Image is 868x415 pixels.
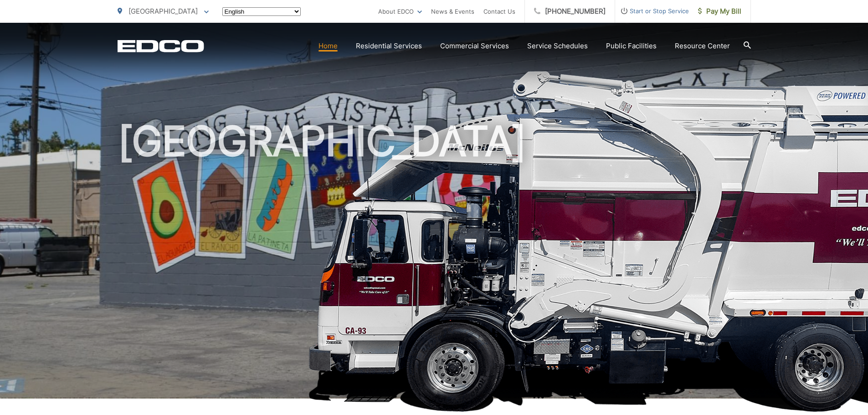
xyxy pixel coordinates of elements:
[675,41,730,51] a: Resource Center
[356,41,422,51] a: Residential Services
[378,6,422,17] a: About EDCO
[698,6,741,17] span: Pay My Bill
[527,41,588,51] a: Service Schedules
[118,118,751,407] h1: [GEOGRAPHIC_DATA]
[128,7,198,15] span: [GEOGRAPHIC_DATA]
[118,40,204,52] a: EDCD logo. Return to the homepage.
[483,6,515,17] a: Contact Us
[440,41,509,51] a: Commercial Services
[431,6,474,17] a: News & Events
[222,7,301,16] select: Select a language
[606,41,657,51] a: Public Facilities
[318,41,338,51] a: Home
